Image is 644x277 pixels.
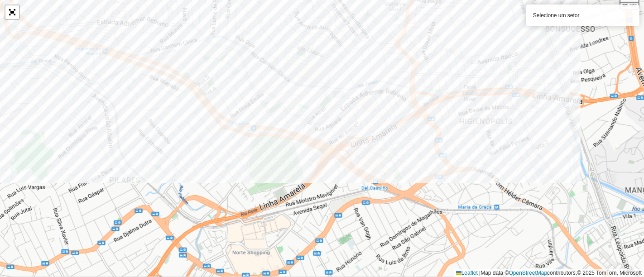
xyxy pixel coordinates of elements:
[479,270,481,276] span: |
[509,270,548,276] a: OpenStreetMap
[454,269,644,277] div: Map data © contributors,© 2025 TomTom, Microsoft
[456,270,478,276] a: Leaflet
[526,5,639,26] div: Selecione um setor
[5,5,19,19] a: Abrir mapa em tela cheia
